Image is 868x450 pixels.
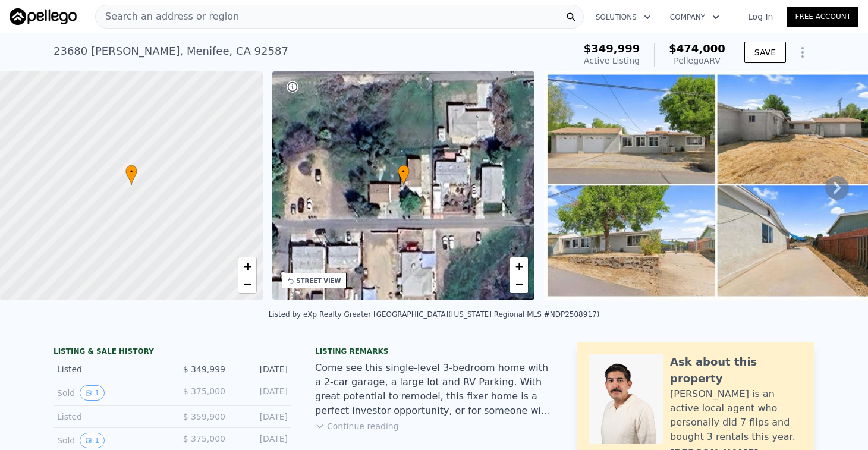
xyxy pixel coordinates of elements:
span: Active Listing [584,56,640,65]
div: [DATE] [235,411,288,423]
span: + [515,259,523,273]
a: Log In [734,11,787,23]
span: Search an address or region [96,10,239,24]
span: • [398,166,410,177]
div: [DATE] [235,433,288,448]
div: Ask about this property [670,354,803,387]
span: $349,999 [584,42,640,55]
div: Pellego ARV [669,55,725,67]
div: [DATE] [235,385,288,401]
button: Continue reading [315,420,399,432]
div: Listed [57,411,163,423]
button: View historical data [80,385,105,401]
a: Zoom in [510,257,528,275]
div: Listed [57,363,163,375]
span: $ 375,000 [183,386,225,396]
span: + [243,259,251,273]
span: $ 375,000 [183,434,225,443]
div: [PERSON_NAME] is an active local agent who personally did 7 flips and bought 3 rentals this year. [670,387,803,444]
div: Listed by eXp Realty Greater [GEOGRAPHIC_DATA] ([US_STATE] Regional MLS #NDP2508917) [269,310,600,319]
div: LISTING & SALE HISTORY [54,347,291,358]
div: Sold [57,433,163,448]
span: − [515,276,523,291]
div: [DATE] [235,363,288,375]
div: 23680 [PERSON_NAME] , Menifee , CA 92587 [54,43,288,59]
button: Company [661,7,729,28]
a: Zoom in [238,257,256,275]
a: Zoom out [238,275,256,293]
span: − [243,276,251,291]
span: • [125,166,137,177]
button: Solutions [586,7,661,28]
a: Free Account [787,7,858,27]
div: • [398,165,410,185]
button: Show Options [791,40,814,64]
div: Listing remarks [315,347,553,356]
div: STREET VIEW [297,276,341,285]
button: SAVE [744,42,786,63]
img: Pellego [10,8,77,25]
span: $474,000 [669,42,725,55]
a: Zoom out [510,275,528,293]
span: $ 359,900 [183,412,225,421]
div: Sold [57,385,163,401]
span: $ 349,999 [183,364,225,374]
div: • [125,165,137,185]
div: Come see this single-level 3-bedroom home with a 2-car garage, a large lot and RV Parking. With g... [315,361,553,418]
button: View historical data [80,433,105,448]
